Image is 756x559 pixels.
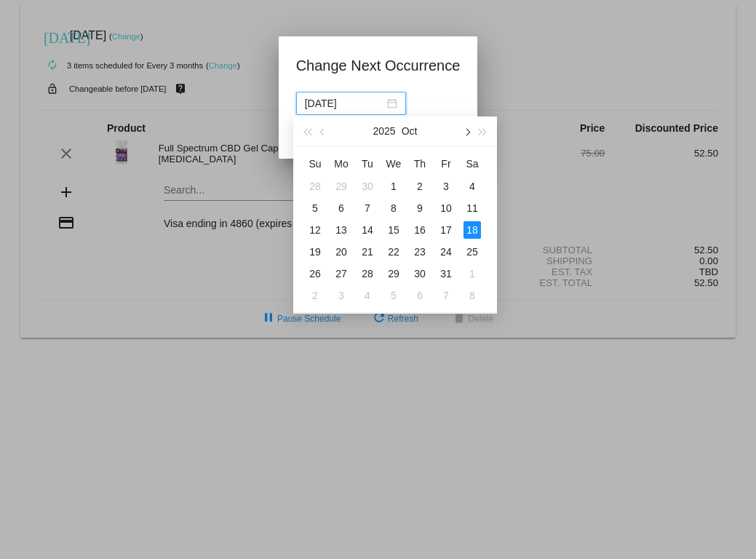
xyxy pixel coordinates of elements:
[463,221,481,239] div: 18
[459,219,485,241] td: 10/18/2025
[459,197,485,219] td: 10/11/2025
[306,265,324,282] div: 26
[354,219,381,241] td: 10/14/2025
[354,152,381,175] th: Tue
[315,116,331,146] button: Previous month (PageUp)
[385,221,402,239] div: 15
[328,241,354,263] td: 10/20/2025
[385,287,402,304] div: 5
[302,197,328,219] td: 10/5/2025
[437,243,455,261] div: 24
[302,152,328,175] th: Sun
[433,241,459,263] td: 10/24/2025
[407,152,433,175] th: Thu
[407,197,433,219] td: 10/9/2025
[433,285,459,306] td: 11/7/2025
[437,221,455,239] div: 17
[463,243,481,261] div: 25
[411,243,429,261] div: 23
[437,199,455,217] div: 10
[475,116,491,146] button: Next year (Control + right)
[437,178,455,195] div: 3
[359,265,376,282] div: 28
[381,152,407,175] th: Wed
[359,199,376,217] div: 7
[302,241,328,263] td: 10/19/2025
[433,219,459,241] td: 10/17/2025
[433,152,459,175] th: Fri
[306,178,324,195] div: 28
[411,221,429,239] div: 16
[299,116,315,146] button: Last year (Control + left)
[306,243,324,261] div: 19
[354,241,381,263] td: 10/21/2025
[359,221,376,239] div: 14
[459,263,485,285] td: 11/1/2025
[328,285,354,306] td: 11/3/2025
[328,175,354,197] td: 9/29/2025
[381,197,407,219] td: 10/8/2025
[354,285,381,306] td: 11/4/2025
[459,152,485,175] th: Sat
[463,287,481,304] div: 8
[359,178,376,195] div: 30
[354,175,381,197] td: 9/30/2025
[459,175,485,197] td: 10/4/2025
[333,199,350,217] div: 6
[305,95,384,111] input: Select date
[381,263,407,285] td: 10/29/2025
[407,241,433,263] td: 10/23/2025
[302,285,328,306] td: 11/2/2025
[354,263,381,285] td: 10/28/2025
[463,178,481,195] div: 4
[359,243,376,261] div: 21
[437,287,455,304] div: 7
[437,265,455,282] div: 31
[381,175,407,197] td: 10/1/2025
[306,199,324,217] div: 5
[333,178,350,195] div: 29
[328,263,354,285] td: 10/27/2025
[328,197,354,219] td: 10/6/2025
[463,199,481,217] div: 11
[407,285,433,306] td: 11/6/2025
[407,175,433,197] td: 10/2/2025
[333,287,350,304] div: 3
[402,116,418,146] button: Oct
[302,175,328,197] td: 9/28/2025
[411,199,429,217] div: 9
[359,287,376,304] div: 4
[411,265,429,282] div: 30
[354,197,381,219] td: 10/7/2025
[459,241,485,263] td: 10/25/2025
[385,243,402,261] div: 22
[385,199,402,217] div: 8
[433,263,459,285] td: 10/31/2025
[407,219,433,241] td: 10/16/2025
[433,197,459,219] td: 10/10/2025
[373,116,396,146] button: 2025
[296,54,461,77] h1: Change Next Occurrence
[302,219,328,241] td: 10/12/2025
[381,241,407,263] td: 10/22/2025
[333,265,350,282] div: 27
[381,219,407,241] td: 10/15/2025
[302,263,328,285] td: 10/26/2025
[459,285,485,306] td: 11/8/2025
[433,175,459,197] td: 10/3/2025
[306,287,324,304] div: 2
[328,219,354,241] td: 10/13/2025
[458,116,474,146] button: Next month (PageDown)
[385,178,402,195] div: 1
[385,265,402,282] div: 29
[407,263,433,285] td: 10/30/2025
[333,243,350,261] div: 20
[328,152,354,175] th: Mon
[411,287,429,304] div: 6
[463,265,481,282] div: 1
[381,285,407,306] td: 11/5/2025
[411,178,429,195] div: 2
[333,221,350,239] div: 13
[306,221,324,239] div: 12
